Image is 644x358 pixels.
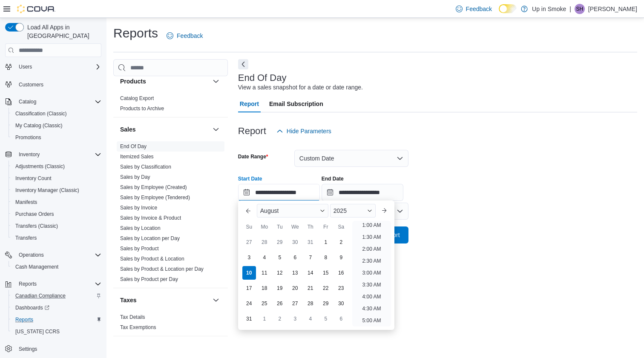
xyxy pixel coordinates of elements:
span: Inventory Count [15,175,52,182]
div: Button. Open the year selector. 2025 is currently selected. [330,204,376,218]
button: [US_STATE] CCRS [9,326,105,338]
a: Manifests [12,197,40,207]
li: 2:00 AM [359,244,384,254]
a: Cash Management [12,262,62,272]
div: day-30 [334,297,348,310]
div: Sales [113,141,228,288]
button: Cash Management [9,261,105,273]
span: Cash Management [15,263,58,270]
label: Date Range [238,153,268,160]
input: Press the down key to open a popover containing a calendar. [322,184,403,201]
a: Sales by Location [120,225,161,231]
div: day-31 [304,235,317,249]
button: Manifests [9,196,105,208]
span: Inventory [19,151,40,158]
span: Reports [15,279,101,289]
a: Adjustments (Classic) [12,161,68,172]
span: Feedback [466,5,492,13]
a: Sales by Product [120,246,159,252]
p: Up in Smoke [532,4,566,14]
button: Customers [2,78,105,90]
button: Previous Month [241,204,255,218]
div: Fr [319,220,333,234]
a: Catalog Export [120,95,154,101]
div: day-3 [288,312,302,326]
div: day-29 [319,297,333,310]
span: Catalog [15,97,101,107]
a: Reports [12,315,37,325]
div: day-24 [242,297,256,310]
a: Inventory Manager (Classic) [12,185,83,195]
span: Canadian Compliance [15,292,66,299]
a: Feedback [163,27,206,44]
a: Customers [15,80,47,90]
span: Customers [19,81,43,88]
a: Classification (Classic) [12,109,70,119]
span: Washington CCRS [12,326,101,337]
span: Dark Mode [499,13,499,14]
a: Sales by Location per Day [120,235,180,241]
div: Sarah Hornett [575,4,585,14]
span: Inventory Manager (Classic) [15,187,79,194]
button: Transfers (Classic) [9,220,105,232]
button: Operations [15,250,47,260]
div: day-21 [304,281,317,295]
button: Settings [2,343,105,355]
button: Products [211,76,221,86]
span: Transfers [15,235,37,241]
button: Transfers [9,232,105,244]
div: day-30 [288,235,302,249]
span: Cash Management [12,262,101,272]
div: day-9 [334,251,348,264]
span: Dashboards [12,303,101,313]
div: day-28 [304,297,317,310]
a: Sales by Employee (Tendered) [120,195,190,200]
span: Manifests [12,197,101,207]
a: Sales by Employee (Created) [120,184,187,190]
button: Purchase Orders [9,208,105,220]
div: Products [113,93,228,117]
span: [US_STATE] CCRS [15,328,60,335]
div: Su [242,220,256,234]
button: Products [120,77,209,86]
div: day-3 [242,251,256,264]
a: Feedback [452,0,495,17]
a: Inventory Count [12,173,55,183]
div: Taxes [113,312,228,336]
button: Hide Parameters [273,123,335,140]
div: day-25 [258,297,271,310]
button: Sales [211,124,221,135]
span: 2025 [333,207,347,214]
div: View a sales snapshot for a date or date range. [238,83,363,92]
li: 4:30 AM [359,304,384,314]
div: day-4 [258,251,271,264]
div: day-6 [288,251,302,264]
span: Users [19,63,32,70]
span: Hide Parameters [287,127,331,135]
button: Adjustments (Classic) [9,160,105,172]
span: Inventory [15,149,101,160]
div: day-22 [319,281,333,295]
img: Cova [17,5,55,13]
a: My Catalog (Classic) [12,120,66,131]
div: day-17 [242,281,256,295]
a: Tax Exemptions [120,324,156,330]
button: Classification (Classic) [9,108,105,120]
div: August, 2025 [241,235,349,326]
a: Products to Archive [120,106,164,112]
div: day-15 [319,266,333,280]
p: | [569,4,571,14]
span: Operations [15,250,101,260]
h1: Reports [113,25,158,42]
a: Transfers (Classic) [12,221,61,231]
p: [PERSON_NAME] [588,4,637,14]
span: SH [576,4,584,14]
div: day-7 [304,251,317,264]
a: [US_STATE] CCRS [12,326,63,337]
a: Sales by Classification [120,164,171,170]
span: Settings [19,346,37,352]
a: Sales by Product per Day [120,276,178,282]
span: Operations [19,252,44,258]
span: August [260,207,279,214]
label: End Date [322,175,344,182]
